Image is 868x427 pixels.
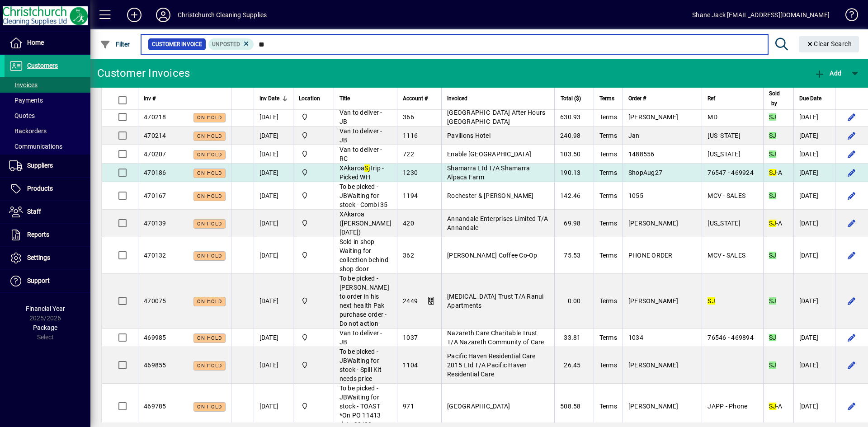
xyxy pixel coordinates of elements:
[212,41,240,47] span: Unposted
[144,113,166,121] span: 470218
[100,41,130,48] span: Filter
[299,333,328,343] span: Christchurch Cleaning Supplies Ltd
[769,297,777,305] em: SJ
[554,328,594,347] td: 33.81
[447,352,536,378] span: Pacific Haven Residential Care 2015 Ltd T/A Pacific Haven Residential Care
[33,324,57,331] span: Package
[793,108,835,127] td: [DATE]
[340,238,388,272] span: Sold in shop Waiting for collection behind shop door
[403,297,418,305] span: 2449
[144,169,166,176] span: 470186
[9,81,38,89] span: Invoices
[5,108,90,123] a: Quotes
[793,182,835,210] td: [DATE]
[9,112,35,119] span: Quotes
[793,328,835,347] td: [DATE]
[599,297,617,305] span: Terms
[628,252,673,259] span: PHONE ORDER
[5,123,90,139] a: Backorders
[554,274,594,328] td: 0.00
[340,183,388,208] span: To be picked - JBWaiting for stock - Combi 35
[628,169,662,176] span: ShopAug27
[144,94,226,103] div: Inv #
[152,40,202,49] span: Customer Invoice
[9,127,47,135] span: Backorders
[799,94,830,103] div: Due Date
[812,65,844,81] button: Add
[5,32,90,54] a: Home
[447,192,533,199] span: Rochester & [PERSON_NAME]
[447,215,548,231] span: Annandale Enterprises Limited T/A Annandale
[692,8,830,22] div: Shane Jack [EMAIL_ADDRESS][DOMAIN_NAME]
[299,296,328,306] span: Christchurch Cleaning Supplies Ltd
[27,208,41,215] span: Staff
[554,108,594,127] td: 630.93
[769,220,777,227] em: SJ
[144,132,166,139] span: 470214
[299,112,328,122] span: Christchurch Cleaning Supplies Ltd
[599,192,617,199] span: Terms
[628,361,678,369] span: [PERSON_NAME]
[599,220,617,227] span: Terms
[708,192,745,199] span: MCV - SALES
[197,253,222,259] span: On hold
[178,8,267,22] div: Christchurch Cleaning Supplies
[9,143,62,150] span: Communications
[814,70,841,77] span: Add
[447,329,544,346] span: Nazareth Care Charitable Trust T/A Nazareth Community of Care
[403,94,436,103] div: Account #
[793,145,835,164] td: [DATE]
[769,132,777,139] em: SJ
[844,216,859,230] button: Edit
[447,252,538,259] span: [PERSON_NAME] Coffee Co-Op
[340,348,382,382] span: To be picked - JBWaiting for stock - Spill Kit needs price
[628,220,678,227] span: [PERSON_NAME]
[708,169,754,176] span: 76547 - 469924
[793,127,835,145] td: [DATE]
[708,334,754,341] span: 76546 - 469894
[144,150,166,158] span: 470207
[769,169,783,176] span: -A
[197,193,222,199] span: On hold
[806,40,852,47] span: Clear Search
[708,403,747,410] span: JAPP - Phone
[5,224,90,246] a: Reports
[447,94,467,103] span: Invoiced
[197,170,222,176] span: On hold
[769,403,777,410] em: SJ
[144,297,166,305] span: 470075
[599,94,614,103] span: Terms
[799,94,821,103] span: Due Date
[299,401,328,411] span: Christchurch Cleaning Supplies Ltd
[144,94,156,103] span: Inv #
[340,94,350,103] span: Title
[599,169,617,176] span: Terms
[340,211,392,236] span: XAkaroa ([PERSON_NAME] [DATE])
[769,403,783,410] span: -A
[98,36,132,52] button: Filter
[340,275,389,327] span: To be picked - [PERSON_NAME] to order in his next health Pak purchase order - Do not action
[197,133,222,139] span: On hold
[144,334,166,341] span: 469985
[26,305,65,312] span: Financial Year
[5,270,90,292] a: Support
[560,94,589,103] div: Total ($)
[599,403,617,410] span: Terms
[708,150,741,158] span: [US_STATE]
[769,169,777,176] em: SJ
[844,358,859,372] button: Edit
[340,329,382,346] span: Van to deliver - JB
[340,164,384,181] span: XAkaroa Trip - Picked WH
[27,39,44,46] span: Home
[554,210,594,237] td: 69.98
[554,347,594,384] td: 26.45
[769,89,788,108] div: Sold by
[197,115,222,121] span: On hold
[299,191,328,201] span: Christchurch Cleaning Supplies Ltd
[254,237,293,274] td: [DATE]
[299,360,328,370] span: Christchurch Cleaning Supplies Ltd
[554,164,594,182] td: 190.13
[447,293,544,309] span: [MEDICAL_DATA] Trust T/A Ranui Apartments
[299,168,328,178] span: Christchurch Cleaning Supplies Ltd
[628,94,646,103] span: Order #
